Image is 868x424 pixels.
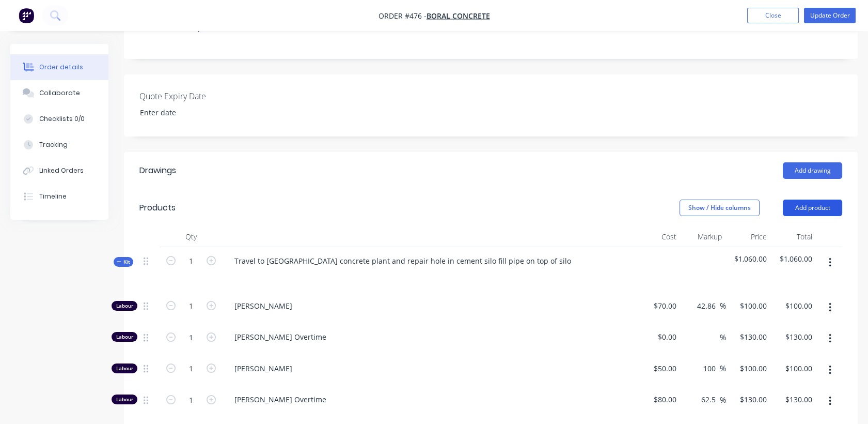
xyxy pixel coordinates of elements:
span: % [720,331,726,343]
div: Products [139,202,176,214]
button: Show / Hide columns [680,200,760,216]
img: Factory [19,8,34,23]
span: [PERSON_NAME] [234,300,631,311]
label: Quote Expiry Date [139,90,269,102]
div: Labour [112,395,137,404]
button: Add product [783,200,842,216]
button: Update Order [804,8,856,23]
div: Total [771,226,816,247]
span: Order #476 - [378,11,427,21]
button: Order details [10,54,108,80]
button: Close [747,8,799,23]
span: % [720,394,726,406]
div: Checklists 0/0 [39,114,85,124]
button: Timeline [10,184,108,209]
button: Tracking [10,132,108,158]
div: Order details [39,63,83,72]
span: % [720,362,726,374]
span: [PERSON_NAME] Overtime [234,394,631,405]
div: Linked Orders [39,166,84,175]
button: Collaborate [10,80,108,106]
a: Boral Concrete [427,11,490,21]
button: Checklists 0/0 [10,106,108,132]
div: Price [726,226,771,247]
div: Kit [114,257,133,267]
div: Collaborate [39,88,80,98]
div: Travel to [GEOGRAPHIC_DATA] concrete plant and repair hole in cement silo fill pipe on top of silo [226,253,579,268]
span: $1,060.00 [775,253,812,264]
div: Labour [112,332,137,342]
div: Timeline [39,192,67,201]
span: [PERSON_NAME] [234,363,631,374]
button: Add drawing [783,162,842,179]
div: Markup [681,226,726,247]
span: Kit [117,258,130,266]
div: Tracking [39,140,68,149]
span: $1,060.00 [730,253,767,264]
input: Enter date [133,105,261,120]
div: Labour [112,301,137,311]
div: Cost [635,226,681,247]
div: Labour [112,364,137,373]
span: [PERSON_NAME] Overtime [234,331,631,342]
div: Drawings [139,164,176,177]
button: Linked Orders [10,158,108,184]
div: Qty [160,226,222,247]
span: % [720,300,726,312]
